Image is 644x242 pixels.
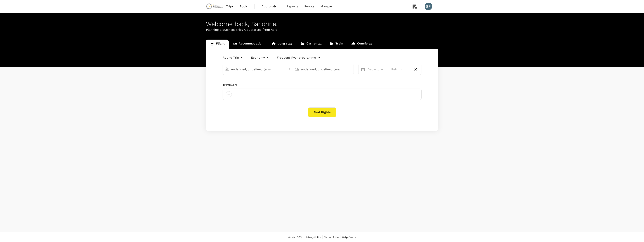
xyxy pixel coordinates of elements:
[206,28,438,32] p: Planning a business trip? Get started from here.
[206,40,229,49] a: Flight
[281,69,282,70] button: Open
[277,55,320,60] button: Frequent flyer programme
[284,65,293,74] button: delete
[251,55,269,61] div: Economy
[325,40,347,49] a: Train
[351,69,352,70] button: Open
[306,236,321,239] span: Privacy Policy
[262,4,280,9] span: Approvals
[229,40,267,49] a: Accommodation
[226,4,234,9] span: Trips
[342,235,356,239] a: Help Centre
[231,66,276,72] input: Depart from
[240,4,247,9] span: Book
[301,66,346,72] input: Going to
[206,2,223,11] img: Chrysos Corporation
[206,21,438,28] div: Welcome back , Sandrine .
[267,40,296,49] a: Long stay
[304,4,315,9] span: People
[342,236,356,239] span: Help Centre
[347,40,376,49] a: Concierge
[391,67,410,72] p: Return
[368,67,387,72] p: Departure
[286,4,298,9] span: Reports
[288,235,302,239] span: Version 3.51.1
[277,55,316,60] p: Frequent flyer programme
[324,236,339,239] span: Terms of Use
[324,235,339,239] a: Terms of Use
[306,235,321,239] a: Privacy Policy
[296,40,326,49] a: Car rental
[223,83,422,87] div: Travellers
[425,3,432,10] div: SP
[320,4,332,9] span: Manage
[223,55,244,61] div: Round Trip
[308,107,336,117] button: Find flights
